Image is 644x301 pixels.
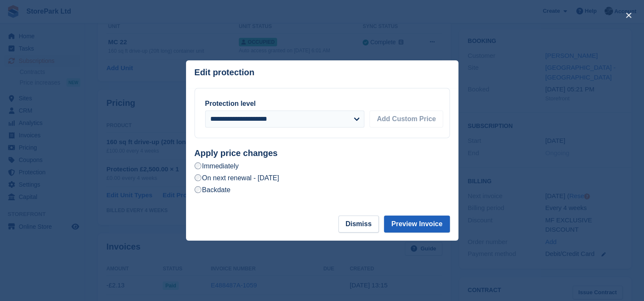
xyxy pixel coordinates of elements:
button: Preview Invoice [384,216,449,233]
strong: Apply price changes [195,148,278,158]
input: Backdate [195,186,201,193]
button: Add Custom Price [369,111,443,128]
label: On next renewal - [DATE] [195,173,279,182]
button: close [622,9,635,22]
input: On next renewal - [DATE] [195,174,201,181]
p: Edit protection [195,68,255,77]
label: Protection level [205,100,256,107]
label: Immediately [195,162,239,170]
button: Dismiss [338,216,379,233]
label: Backdate [195,185,231,194]
input: Immediately [195,162,201,169]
